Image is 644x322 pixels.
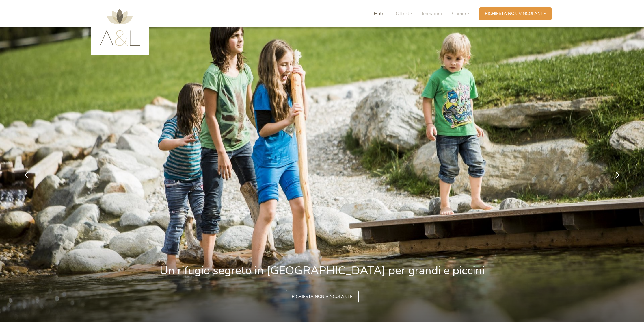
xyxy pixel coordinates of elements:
[100,9,140,46] img: AMONTI & LUNARIS Wellnessresort
[374,10,386,17] span: Hotel
[452,10,469,17] span: Camere
[396,10,412,17] span: Offerte
[485,11,546,17] span: Richiesta non vincolante
[422,10,442,17] span: Immagini
[292,294,353,300] span: Richiesta non vincolante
